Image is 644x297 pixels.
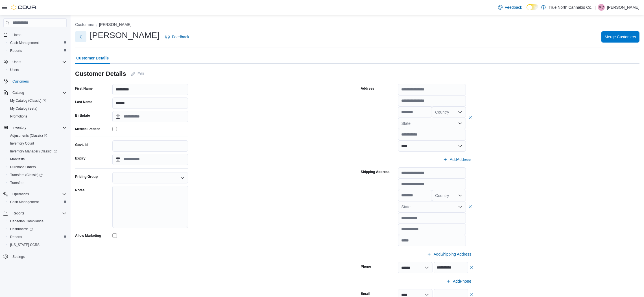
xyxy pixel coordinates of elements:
[361,86,374,91] label: Address
[99,22,132,27] button: [PERSON_NAME]
[8,39,67,46] span: Cash Management
[10,253,27,260] a: Settings
[8,156,27,163] a: Manifests
[10,200,39,204] span: Cash Management
[8,47,67,54] span: Reports
[505,5,522,10] span: Feedback
[163,31,191,43] a: Feedback
[12,90,24,95] span: Catalog
[1,77,69,85] button: Customers
[75,188,84,192] label: Notes
[11,5,37,10] img: Cova
[1,124,69,132] button: Inventory
[8,39,41,46] a: Cash Management
[1,89,69,97] button: Catalog
[10,32,24,38] a: Home
[10,89,26,96] button: Catalog
[8,199,67,205] span: Cash Management
[458,110,462,114] button: Open list of options
[6,171,69,179] a: Transfers (Classic)
[6,155,69,163] button: Manifests
[1,190,69,198] button: Operations
[10,59,67,65] span: Users
[549,4,592,11] p: True North Cannabis Co.
[75,113,90,118] label: Birthdate
[8,105,40,112] a: My Catalog (Beta)
[6,241,69,249] button: [US_STATE] CCRS
[75,70,126,77] h3: Customer Details
[595,4,596,11] p: |
[1,252,69,260] button: Settings
[10,106,38,111] span: My Catalog (Beta)
[8,226,35,232] a: Dashboards
[434,251,471,257] span: Add Shipping Address
[10,191,67,198] span: Operations
[8,132,49,139] a: Adjustments (Classic)
[8,105,67,112] span: My Catalog (Beta)
[10,124,29,131] button: Inventory
[8,164,67,170] span: Purchase Orders
[425,249,474,260] button: AddShipping Address
[75,22,94,27] button: Customers
[10,124,67,131] span: Inventory
[75,174,98,179] label: Pricing Group
[8,97,48,104] a: My Catalog (Classic)
[10,68,19,72] span: Users
[607,4,639,11] p: [PERSON_NAME]
[361,291,370,296] label: Email
[10,78,31,85] a: Customers
[172,34,189,40] span: Feedback
[8,156,67,163] span: Manifests
[12,192,29,196] span: Operations
[8,218,67,225] span: Canadian Compliance
[10,227,33,231] span: Dashboards
[1,31,69,39] button: Home
[8,218,46,225] a: Canadian Compliance
[8,226,67,232] span: Dashboards
[180,176,185,180] button: Open list of options
[10,253,67,260] span: Settings
[10,114,27,119] span: Promotions
[8,234,67,240] span: Reports
[6,198,69,206] button: Cash Management
[458,193,462,198] button: Open list of options
[6,217,69,225] button: Canadian Compliance
[8,132,67,139] span: Adjustments (Classic)
[10,165,36,169] span: Purchase Orders
[1,58,69,66] button: Users
[8,140,67,147] span: Inventory Count
[1,209,69,217] button: Reports
[90,30,160,41] h1: [PERSON_NAME]
[10,98,46,103] span: My Catalog (Classic)
[8,199,41,205] a: Cash Management
[10,59,23,65] button: Users
[75,22,639,28] nav: An example of EuiBreadcrumbs
[10,133,47,138] span: Adjustments (Classic)
[8,241,42,248] a: [US_STATE] CCRS
[10,149,57,154] span: Inventory Manager (Classic)
[137,71,144,77] span: Edit
[10,181,24,185] span: Transfers
[12,211,24,216] span: Reports
[10,173,43,177] span: Transfers (Classic)
[10,31,67,38] span: Home
[12,79,29,84] span: Customers
[598,4,605,11] div: Matthew Cross
[6,66,69,74] button: Users
[8,234,24,240] a: Reports
[8,172,45,178] a: Transfers (Classic)
[6,39,69,47] button: Cash Management
[6,139,69,147] button: Inventory Count
[10,210,67,217] span: Reports
[527,4,538,10] input: Dark Mode
[12,254,25,259] span: Settings
[6,105,69,112] button: My Catalog (Beta)
[6,163,69,171] button: Purchase Orders
[361,264,371,269] label: Phone
[75,143,88,147] label: Govt. Id
[458,121,462,126] button: Open list of options
[112,111,188,122] input: Press the down key to open a popover containing a calendar.
[6,47,69,55] button: Reports
[8,148,59,155] a: Inventory Manager (Classic)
